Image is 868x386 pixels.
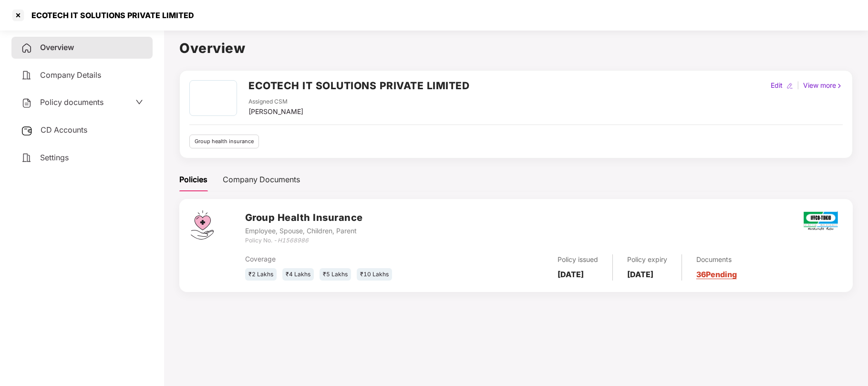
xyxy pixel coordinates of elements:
img: svg+xml;base64,PHN2ZyB4bWxucz0iaHR0cDovL3d3dy53My5vcmcvMjAwMC9zdmciIHdpZHRoPSIyNCIgaGVpZ2h0PSIyNC... [21,42,32,54]
img: svg+xml;base64,PHN2ZyB4bWxucz0iaHR0cDovL3d3dy53My5vcmcvMjAwMC9zdmciIHdpZHRoPSIyNCIgaGVpZ2h0PSIyNC... [21,97,32,109]
h3: Group Health Insurance [245,210,363,225]
img: svg+xml;base64,PHN2ZyB4bWxucz0iaHR0cDovL3d3dy53My5vcmcvMjAwMC9zdmciIHdpZHRoPSIyNCIgaGVpZ2h0PSIyNC... [21,70,32,81]
h2: ECOTECH IT SOLUTIONS PRIVATE LIMITED [248,78,469,94]
img: rightIcon [836,83,843,89]
div: ₹4 Lakhs [282,268,314,281]
img: iffco.png [804,211,838,230]
div: | [795,80,801,91]
img: editIcon [786,83,793,89]
a: 36 Pending [696,270,737,279]
img: svg+xml;base64,PHN2ZyB4bWxucz0iaHR0cDovL3d3dy53My5vcmcvMjAwMC9zdmciIHdpZHRoPSI0Ny43MTQiIGhlaWdodD... [191,210,214,240]
div: ECOTECH IT SOLUTIONS PRIVATE LIMITED [26,10,194,20]
span: down [135,98,143,106]
div: [PERSON_NAME] [248,106,303,117]
span: Policy documents [40,97,103,107]
span: Overview [40,42,74,52]
div: Company Documents [223,174,300,186]
div: Employee, Spouse, Children, Parent [245,226,363,236]
div: ₹10 Lakhs [357,268,392,281]
span: Settings [40,153,69,162]
h1: Overview [179,38,853,59]
div: Policies [179,174,207,186]
div: Assigned CSM [248,97,303,106]
img: svg+xml;base64,PHN2ZyB4bWxucz0iaHR0cDovL3d3dy53My5vcmcvMjAwMC9zdmciIHdpZHRoPSIyNCIgaGVpZ2h0PSIyNC... [21,152,32,164]
img: svg+xml;base64,PHN2ZyB3aWR0aD0iMjUiIGhlaWdodD0iMjQiIHZpZXdCb3g9IjAgMCAyNSAyNCIgZmlsbD0ibm9uZSIgeG... [21,125,33,136]
b: [DATE] [627,270,653,279]
div: ₹5 Lakhs [320,268,351,281]
div: Policy No. - [245,236,363,245]
i: H1568986 [278,237,309,244]
div: View more [801,80,845,91]
div: ₹2 Lakhs [245,268,277,281]
span: CD Accounts [41,125,87,135]
span: Company Details [40,70,101,80]
div: Coverage [245,254,444,264]
div: Documents [696,254,737,265]
div: Group health insurance [189,135,259,148]
div: Edit [769,80,785,91]
b: [DATE] [558,270,584,279]
div: Policy expiry [627,254,667,265]
div: Policy issued [558,254,598,265]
